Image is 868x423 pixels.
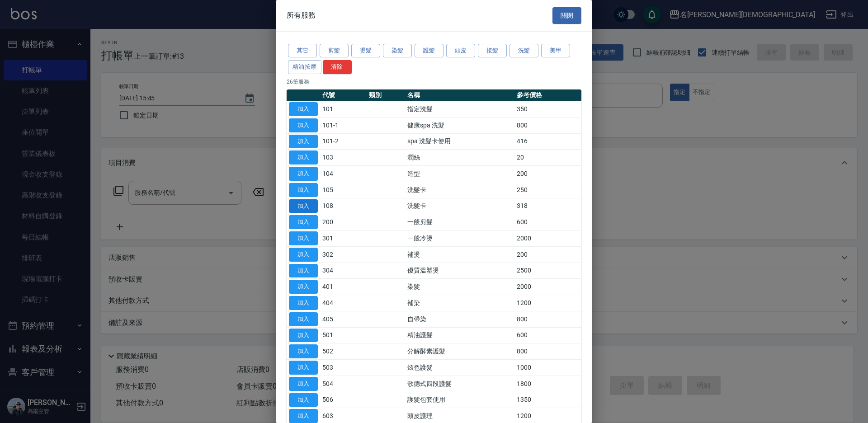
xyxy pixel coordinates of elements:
td: 250 [514,182,581,198]
td: 健康spa 洗髮 [405,117,514,133]
button: 加入 [289,102,318,116]
td: 一般冷燙 [405,230,514,247]
button: 接髮 [478,44,507,58]
td: 1800 [514,376,581,392]
button: 加入 [289,280,318,294]
td: 1000 [514,360,581,376]
td: 造型 [405,166,514,182]
td: 炫色護髮 [405,360,514,376]
td: 潤絲 [405,150,514,166]
button: 加入 [289,150,318,164]
td: 指定洗髮 [405,101,514,117]
span: 所有服務 [287,11,316,20]
button: 清除 [323,60,352,74]
button: 加入 [289,215,318,229]
button: 頭皮 [446,44,475,58]
td: 歌德式四段護髮 [405,376,514,392]
button: 剪髮 [320,44,349,58]
button: 加入 [289,183,318,197]
td: 補燙 [405,246,514,263]
button: 關閉 [552,7,581,24]
td: 302 [320,246,367,263]
button: 加入 [289,296,318,310]
button: 加入 [289,393,318,407]
td: 404 [320,295,367,311]
td: 精油護髮 [405,327,514,343]
td: 洗髮卡 [405,198,514,214]
td: 自帶染 [405,311,514,327]
button: 加入 [289,231,318,245]
button: 其它 [288,44,317,58]
button: 加入 [289,377,318,391]
td: 502 [320,343,367,360]
td: 501 [320,327,367,343]
td: 800 [514,117,581,133]
td: 503 [320,360,367,376]
td: 600 [514,327,581,343]
td: 1350 [514,392,581,408]
td: 318 [514,198,581,214]
td: 304 [320,263,367,279]
th: 參考價格 [514,89,581,101]
button: 加入 [289,312,318,326]
td: 101 [320,101,367,117]
button: 精油按摩 [288,60,321,74]
button: 加入 [289,135,318,149]
td: 104 [320,166,367,182]
td: 105 [320,182,367,198]
button: 加入 [289,361,318,375]
td: 分解酵素護髮 [405,343,514,360]
td: 405 [320,311,367,327]
td: 103 [320,150,367,166]
button: 加入 [289,118,318,132]
td: 2500 [514,263,581,279]
td: 800 [514,311,581,327]
button: 加入 [289,329,318,343]
button: 護髮 [415,44,443,58]
td: 1200 [514,295,581,311]
td: 350 [514,101,581,117]
td: 200 [514,166,581,182]
td: 200 [320,214,367,230]
button: 加入 [289,264,318,278]
button: 洗髮 [509,44,538,58]
td: 護髮包套使用 [405,392,514,408]
td: 2000 [514,279,581,295]
td: 優質溫塑燙 [405,263,514,279]
button: 美甲 [541,44,570,58]
td: 20 [514,150,581,166]
td: 506 [320,392,367,408]
td: spa 洗髮卡使用 [405,133,514,150]
td: 染髮 [405,279,514,295]
th: 類別 [367,89,405,101]
td: 洗髮卡 [405,182,514,198]
td: 一般剪髮 [405,214,514,230]
button: 加入 [289,199,318,213]
button: 加入 [289,344,318,358]
td: 504 [320,376,367,392]
td: 108 [320,198,367,214]
td: 416 [514,133,581,150]
button: 加入 [289,409,318,423]
td: 101-1 [320,117,367,133]
td: 600 [514,214,581,230]
th: 代號 [320,89,367,101]
td: 401 [320,279,367,295]
td: 補染 [405,295,514,311]
td: 800 [514,343,581,360]
button: 燙髮 [351,44,380,58]
td: 200 [514,246,581,263]
th: 名稱 [405,89,514,101]
button: 加入 [289,248,318,262]
td: 101-2 [320,133,367,150]
p: 26 筆服務 [287,78,581,86]
button: 染髮 [383,44,412,58]
td: 301 [320,230,367,247]
button: 加入 [289,167,318,181]
td: 2000 [514,230,581,247]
